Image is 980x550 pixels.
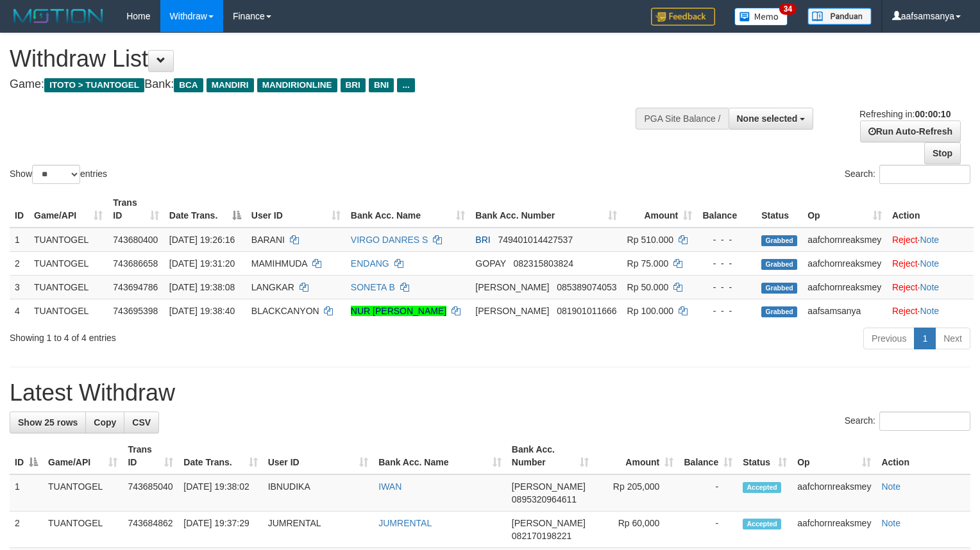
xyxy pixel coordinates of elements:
span: [DATE] 19:26:16 [169,235,235,245]
span: [PERSON_NAME] [512,518,586,528]
td: aafchornreaksmey [802,251,887,275]
label: Show entries [10,165,107,184]
th: User ID: activate to sort column ascending [246,191,346,228]
a: Note [881,481,900,492]
td: · [887,299,974,322]
td: 3 [10,275,29,299]
a: Copy [85,412,124,433]
a: Next [935,328,970,349]
td: 1 [10,228,29,252]
th: Bank Acc. Number: activate to sort column ascending [470,191,621,228]
a: JUMRENTAL [378,518,432,528]
th: Date Trans.: activate to sort column ascending [178,438,262,474]
span: Grabbed [761,306,797,317]
a: Note [920,258,940,269]
div: - - - [702,281,751,294]
span: Copy 082315803824 to clipboard [514,258,573,269]
th: Op: activate to sort column ascending [802,191,887,228]
span: LANGKAR [251,282,294,292]
th: Balance [697,191,756,228]
span: [PERSON_NAME] [512,481,586,492]
h4: Game: Bank: [10,78,641,91]
td: aafsamsanya [802,299,887,322]
span: BLACKCANYON [251,306,319,316]
th: Status [756,191,802,228]
label: Search: [845,165,970,184]
h1: Latest Withdraw [10,380,970,406]
span: Grabbed [761,235,797,246]
span: 743686658 [113,258,158,269]
td: TUANTOGEL [43,474,122,512]
td: - [679,474,738,512]
span: ITOTO > TUANTOGEL [44,78,144,92]
th: Bank Acc. Number: activate to sort column ascending [507,438,594,474]
span: BRI [475,235,490,245]
span: Accepted [743,482,781,493]
h1: Withdraw List [10,46,641,72]
span: Accepted [743,519,781,529]
a: Note [920,282,940,292]
td: [DATE] 19:38:02 [178,474,262,512]
td: Rp 205,000 [594,474,679,512]
span: CSV [132,417,151,428]
th: User ID: activate to sort column ascending [263,438,374,474]
th: Game/API: activate to sort column ascending [43,438,122,474]
td: 743685040 [122,474,178,512]
button: None selected [729,108,814,129]
td: 2 [10,251,29,275]
td: TUANTOGEL [29,251,108,275]
td: · [887,228,974,252]
span: [DATE] 19:38:40 [169,306,235,316]
span: Rp 510.000 [627,235,673,245]
span: Rp 75.000 [627,258,669,269]
span: Grabbed [761,259,797,270]
span: Copy 085389074053 to clipboard [557,282,616,292]
span: 743694786 [113,282,158,292]
span: [DATE] 19:31:20 [169,258,235,269]
span: Grabbed [761,283,797,294]
input: Search: [879,165,970,184]
td: aafchornreaksmey [792,512,876,548]
a: Note [920,235,940,245]
td: TUANTOGEL [29,228,108,252]
span: ... [397,78,414,92]
th: Bank Acc. Name: activate to sort column ascending [373,438,507,474]
th: Amount: activate to sort column ascending [622,191,698,228]
a: 1 [914,328,936,349]
a: Show 25 rows [10,412,86,433]
td: 4 [10,299,29,322]
a: Reject [892,258,918,269]
span: 743680400 [113,235,158,245]
input: Search: [879,412,970,431]
th: Action [887,191,974,228]
td: 1 [10,474,43,512]
td: JUMRENTAL [263,512,374,548]
span: BARANI [251,235,285,245]
span: 34 [779,3,797,15]
span: 743695398 [113,306,158,316]
a: Reject [892,282,918,292]
td: TUANTOGEL [43,512,122,548]
a: Reject [892,235,918,245]
span: Copy 081901011666 to clipboard [557,306,616,316]
td: TUANTOGEL [29,299,108,322]
img: Feedback.jpg [651,8,715,26]
span: BNI [369,78,394,92]
span: Copy 082170198221 to clipboard [512,531,571,541]
a: VIRGO DANRES S [351,235,428,245]
td: aafchornreaksmey [802,275,887,299]
div: - - - [702,233,751,246]
span: GOPAY [475,258,505,269]
td: · [887,275,974,299]
span: Copy 749401014427537 to clipboard [498,235,573,245]
span: BCA [174,78,203,92]
span: [PERSON_NAME] [475,306,549,316]
div: - - - [702,257,751,270]
th: Bank Acc. Name: activate to sort column ascending [346,191,471,228]
span: Rp 50.000 [627,282,669,292]
a: Previous [863,328,915,349]
a: SONETA B [351,282,395,292]
img: panduan.png [807,8,872,25]
a: IWAN [378,481,401,492]
td: [DATE] 19:37:29 [178,512,262,548]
